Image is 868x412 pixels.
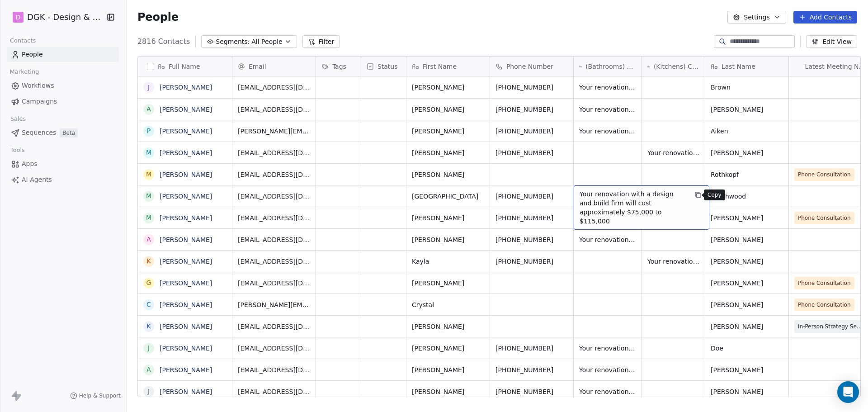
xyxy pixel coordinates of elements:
div: K [146,322,151,331]
span: Your renovation with a design and build firm will cost approximately $75,000 to $115,000 [579,344,636,353]
span: Brown [711,83,783,92]
span: Beta [60,128,78,137]
span: Smithwood [711,192,783,201]
span: People [22,50,43,59]
span: Aiken [711,127,783,136]
span: Phone Consultation [798,170,851,179]
span: [PERSON_NAME] [711,322,783,331]
span: Tags [332,62,346,71]
div: M [146,213,151,223]
span: Doe [711,344,783,353]
span: [PHONE_NUMBER] [495,83,568,92]
span: [PHONE_NUMBER] [495,148,568,157]
div: J [148,83,150,92]
span: [PERSON_NAME] [711,213,783,223]
div: Phone Number [490,57,573,76]
span: Phone Consultation [798,213,851,223]
button: Filter [302,35,340,48]
button: Settings [727,11,786,24]
div: Email [232,57,316,76]
span: D [16,13,21,22]
span: Phone Consultation [798,279,851,288]
span: [EMAIL_ADDRESS][DOMAIN_NAME] [238,148,310,157]
a: [PERSON_NAME] [160,323,212,330]
span: Marketing [6,65,43,79]
span: Contacts [6,34,40,47]
span: [PERSON_NAME] [412,344,484,353]
span: Your renovation with a design and build firm will cost approximately $45,000 to $85,000 [579,83,636,92]
button: Add Contacts [793,11,857,24]
span: [PERSON_NAME] [412,235,484,244]
span: Help & Support [79,392,121,399]
span: [PERSON_NAME] [412,148,484,157]
span: [PHONE_NUMBER] [495,192,568,201]
span: In-Person Strategy Session [798,322,863,331]
a: [PERSON_NAME] [160,279,212,287]
div: J [148,387,150,396]
span: [PERSON_NAME] [711,365,783,374]
a: SequencesBeta [7,125,119,140]
a: [PERSON_NAME] [160,345,212,352]
span: Phone Number [506,62,553,71]
span: [EMAIL_ADDRESS][DOMAIN_NAME] [238,257,310,266]
a: [PERSON_NAME] [160,214,212,222]
div: Status [361,57,406,76]
div: A [146,104,151,114]
span: [GEOGRAPHIC_DATA] [412,192,484,201]
div: Full Name [138,57,232,76]
div: P [147,126,151,136]
span: (Kitchens) Calculated Renovation Cost [654,62,699,71]
span: [EMAIL_ADDRESS][DOMAIN_NAME] [238,105,310,114]
span: [PERSON_NAME] [412,105,484,114]
span: Apps [22,159,38,169]
a: Campaigns [7,94,119,109]
span: [EMAIL_ADDRESS][DOMAIN_NAME] [238,322,310,331]
span: [PERSON_NAME] [412,387,484,396]
span: [EMAIL_ADDRESS][DOMAIN_NAME] [238,170,310,179]
a: Apps [7,156,119,171]
span: Sales [6,112,30,126]
span: Your renovation with a design and build firm will cost approximately $75,000 to $115,000 [579,105,636,114]
span: [PHONE_NUMBER] [495,105,568,114]
span: [PHONE_NUMBER] [495,365,568,374]
span: Your renovation with a design and build firm will cost approximately $75,000 to $115,000 [579,387,636,396]
span: [EMAIL_ADDRESS][DOMAIN_NAME] [238,192,310,201]
div: grid [138,76,232,398]
span: Your renovation with a design and build firm will cost approximately $75,000 to $115,000 [579,235,636,244]
span: Your renovation with a design and build firm will cost approximately $87,000 to $122,000 [647,257,699,266]
span: [PERSON_NAME] [711,300,783,309]
a: [PERSON_NAME] [160,258,212,265]
span: [PERSON_NAME] [412,127,484,136]
span: [EMAIL_ADDRESS][DOMAIN_NAME] [238,344,310,353]
div: (Bathrooms) Calculated Renovation Cost [574,57,642,76]
span: Workflows [22,81,54,90]
span: People [137,10,179,24]
a: [PERSON_NAME] [160,84,212,91]
div: A [146,235,151,244]
div: K [146,256,151,266]
span: [EMAIL_ADDRESS][DOMAIN_NAME] [238,279,310,288]
span: Last Name [722,62,755,71]
img: Calendly [794,19,802,114]
span: Latest Meeting Name [805,62,866,71]
span: [PERSON_NAME] [412,170,484,179]
div: C [146,300,151,309]
div: Open Intercom Messenger [837,381,859,403]
div: M [146,191,151,201]
span: Your renovation with a design and build firm will cost approximately $115,000 to $165,000+ [579,365,636,374]
span: [PHONE_NUMBER] [495,387,568,396]
span: [PERSON_NAME] [711,235,783,244]
span: Your renovation with a design and build firm will cost approximately $75,000 to $115,000 [579,127,636,136]
span: [PERSON_NAME][EMAIL_ADDRESS][DOMAIN_NAME] [238,127,310,136]
span: Campaigns [22,97,57,106]
button: Edit View [806,35,857,48]
div: Last Name [705,57,788,76]
a: [PERSON_NAME] [160,388,212,395]
span: [PERSON_NAME] [711,387,783,396]
span: Status [377,62,398,71]
span: Tools [6,143,28,157]
span: Phone Consultation [798,300,851,309]
span: [EMAIL_ADDRESS][DOMAIN_NAME] [238,83,310,92]
a: [PERSON_NAME] [160,149,212,156]
span: [EMAIL_ADDRESS][DOMAIN_NAME] [238,235,310,244]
